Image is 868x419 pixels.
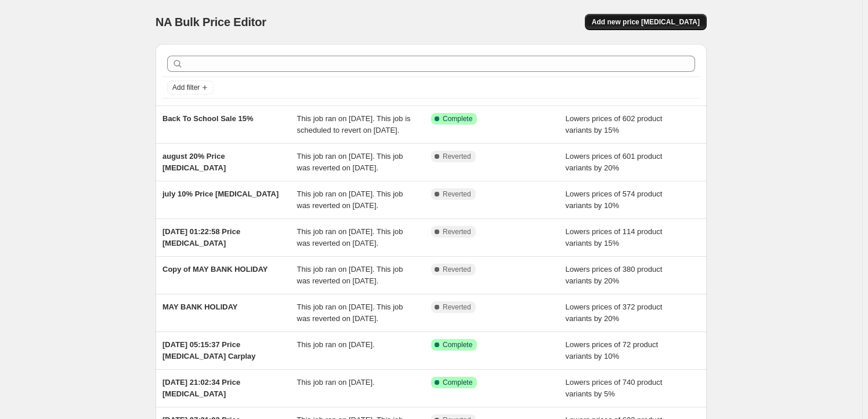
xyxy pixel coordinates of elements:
[443,303,471,312] span: Reverted
[566,114,663,134] span: Lowers prices of 602 product variants by 15%
[172,83,200,92] span: Add filter
[443,378,472,387] span: Complete
[162,265,268,274] span: Copy of MAY BANK HOLIDAY
[443,227,471,236] span: Reverted
[297,190,403,210] span: This job ran on [DATE]. This job was reverted on [DATE].
[443,265,471,274] span: Reverted
[162,190,279,198] span: july 10% Price [MEDICAL_DATA]
[162,378,240,398] span: [DATE] 21:02:34 Price [MEDICAL_DATA]
[443,152,471,161] span: Reverted
[162,340,256,360] span: [DATE] 05:15:37 Price [MEDICAL_DATA] Carplay
[566,152,663,172] span: Lowers prices of 601 product variants by 20%
[297,340,375,349] span: This job ran on [DATE].
[566,190,663,210] span: Lowers prices of 574 product variants by 10%
[443,340,472,349] span: Complete
[162,114,254,123] span: Back To School Sale 15%
[566,378,663,398] span: Lowers prices of 740 product variants by 5%
[162,152,226,172] span: august 20% Price [MEDICAL_DATA]
[297,152,403,172] span: This job ran on [DATE]. This job was reverted on [DATE].
[566,340,659,360] span: Lowers prices of 72 product variants by 10%
[297,227,403,247] span: This job ran on [DATE]. This job was reverted on [DATE].
[443,114,472,123] span: Complete
[297,265,403,285] span: This job ran on [DATE]. This job was reverted on [DATE].
[162,303,238,311] span: MAY BANK HOLIDAY
[167,81,214,94] button: Add filter
[155,16,266,28] span: NA Bulk Price Editor
[297,378,375,387] span: This job ran on [DATE].
[162,227,240,247] span: [DATE] 01:22:58 Price [MEDICAL_DATA]
[566,303,663,323] span: Lowers prices of 372 product variants by 20%
[566,227,663,247] span: Lowers prices of 114 product variants by 15%
[592,17,700,27] span: Add new price [MEDICAL_DATA]
[443,190,471,199] span: Reverted
[566,265,663,285] span: Lowers prices of 380 product variants by 20%
[297,303,403,323] span: This job ran on [DATE]. This job was reverted on [DATE].
[585,14,707,30] button: Add new price [MEDICAL_DATA]
[297,114,411,134] span: This job ran on [DATE]. This job is scheduled to revert on [DATE].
